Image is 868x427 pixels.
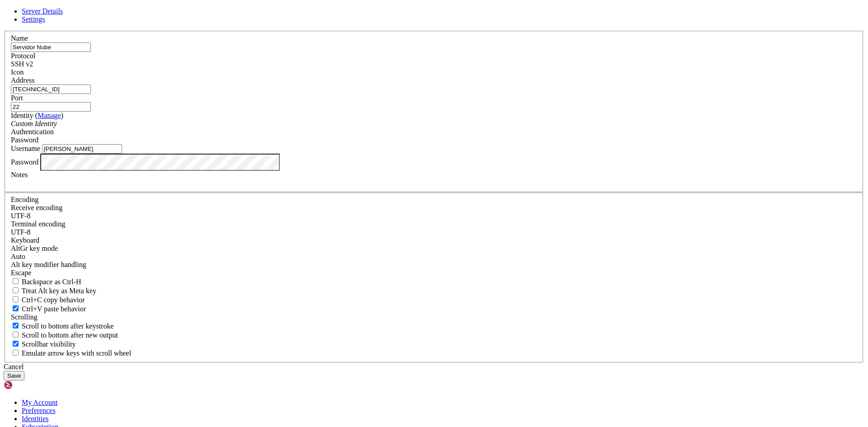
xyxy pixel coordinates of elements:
[13,278,19,284] input: Backspace as Ctrl-H
[11,220,65,228] label: The default terminal encoding. ISO-2022 enables character map translations (like graphics maps). ...
[11,60,857,68] div: SSH v2
[11,120,57,127] i: Custom Identity
[22,15,45,23] a: Settings
[11,60,33,68] span: SSH v2
[11,42,91,52] input: Server Name
[22,287,96,295] span: Treat Alt key as Meta key
[11,94,23,102] label: Port
[22,322,114,330] span: Scroll to bottom after keystroke
[11,228,857,236] div: UTF-8
[13,296,19,302] input: Ctrl+C copy behavior
[22,296,85,304] span: Ctrl+C copy behavior
[11,253,25,260] span: Auto
[4,363,864,371] div: Cancel
[11,204,62,211] label: Set the expected encoding for data received from the host. If the encodings do not match, visual ...
[11,136,38,144] span: Password
[22,349,131,357] span: Emulate arrow keys with scroll wheel
[11,34,28,42] label: Name
[11,212,31,220] span: UTF-8
[13,305,19,311] input: Ctrl+V paste behavior
[22,415,49,422] a: Identities
[11,128,54,136] label: Authentication
[11,340,76,348] label: The vertical scrollbar mode.
[11,112,63,119] label: Identity
[11,171,28,178] label: Notes
[11,145,40,152] label: Username
[11,120,857,128] div: Custom Identity
[11,269,31,277] span: Escape
[11,84,91,94] input: Host Name or IP
[22,7,63,15] a: Server Details
[11,52,35,60] label: Protocol
[11,305,86,313] label: Ctrl+V pastes if true, sends ^V to host if false. Ctrl+Shift+V sends ^V to host if true, pastes i...
[35,112,63,119] span: ( )
[13,332,19,338] input: Scroll to bottom after new output
[22,331,118,339] span: Scroll to bottom after new output
[11,136,857,144] div: Password
[13,323,19,328] input: Scroll to bottom after keystroke
[22,278,81,286] span: Backspace as Ctrl-H
[4,380,56,389] img: Shellngn
[11,244,58,252] label: Set the expected encoding for data received from the host. If the encodings do not match, visual ...
[11,331,118,339] label: Scroll to bottom after new output.
[38,112,61,119] a: Manage
[11,269,857,277] div: Escape
[22,407,56,414] a: Preferences
[11,322,114,330] label: Whether to scroll to the bottom on any keystroke.
[11,228,31,236] span: UTF-8
[11,196,38,203] label: Encoding
[22,340,76,348] span: Scrollbar visibility
[11,68,24,76] label: Icon
[11,349,131,357] label: When using the alternative screen buffer, and DECCKM (Application Cursor Keys) is active, mouse w...
[13,287,19,293] input: Treat Alt key as Meta key
[13,341,19,347] input: Scrollbar visibility
[11,76,34,84] label: Address
[11,313,38,321] label: Scrolling
[11,212,857,220] div: UTF-8
[4,371,24,380] button: Save
[11,261,86,268] label: Controls how the Alt key is handled. Escape: Send an ESC prefix. 8-Bit: Add 128 to the typed char...
[11,253,857,261] div: Auto
[22,305,86,313] span: Ctrl+V paste behavior
[11,158,38,165] label: Password
[11,102,91,112] input: Port Number
[11,287,96,295] label: Whether the Alt key acts as a Meta key or as a distinct Alt key.
[22,399,58,406] a: My Account
[11,278,81,286] label: If true, the backspace should send BS ('\x08', aka ^H). Otherwise the backspace key should send '...
[11,296,85,304] label: Ctrl-C copies if true, send ^C to host if false. Ctrl-Shift-C sends ^C to host if true, copies if...
[42,144,122,154] input: Login Username
[13,350,19,356] input: Emulate arrow keys with scroll wheel
[11,236,39,244] label: Keyboard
